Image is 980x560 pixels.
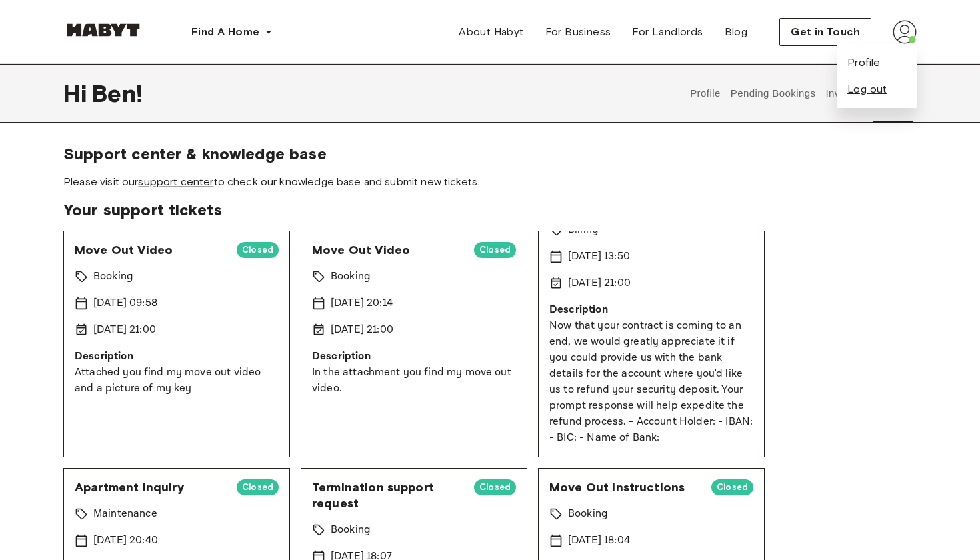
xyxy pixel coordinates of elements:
p: Maintenance [93,506,157,522]
p: Attached you find my move out video and a picture of my key [75,365,279,397]
button: Invoices [824,64,866,123]
span: Move Out Video [312,242,463,258]
p: [DATE] 13:50 [568,249,630,265]
p: Booking [568,506,608,522]
p: Booking [331,522,371,538]
span: For Business [545,24,611,40]
p: In the attachment you find my move out video. [312,365,516,397]
p: [DATE] 09:58 [93,295,157,311]
a: About Habyt [448,19,534,45]
span: Move Out Video [75,242,226,258]
span: Termination support request [312,479,463,511]
a: support center [138,175,213,188]
p: Description [549,302,753,318]
span: Closed [474,481,516,494]
p: Description [75,349,279,365]
img: avatar [893,20,917,44]
p: [DATE] 21:00 [331,322,393,338]
p: [DATE] 20:40 [93,533,158,549]
button: Pending Bookings [729,64,817,123]
span: Closed [711,481,753,494]
a: For Business [535,19,622,45]
span: Closed [237,481,279,494]
span: Your support tickets [63,200,917,220]
a: For Landlords [621,19,713,45]
span: Apartment Inquiry [75,479,226,495]
span: Hi [63,79,92,107]
span: Closed [474,243,516,257]
a: Blog [714,19,759,45]
span: Blog [725,24,748,40]
span: For Landlords [632,24,703,40]
span: Find A Home [191,24,259,40]
div: user profile tabs [685,64,917,123]
button: Profile [689,64,723,123]
button: Get in Touch [779,18,871,46]
span: Move Out Instructions [549,479,701,495]
span: Closed [237,243,279,257]
span: Please visit our to check our knowledge base and submit new tickets. [63,175,917,189]
p: Now that your contract is coming to an end, we would greatly appreciate it if you could provide u... [549,318,753,446]
button: Log out [847,81,887,97]
p: [DATE] 18:04 [568,533,630,549]
button: Find A Home [181,19,283,45]
p: [DATE] 20:14 [331,295,393,311]
span: Ben ! [92,79,143,107]
span: Support center & knowledge base [63,144,917,164]
p: Booking [93,269,133,285]
p: Description [312,349,516,365]
img: Habyt [63,23,143,37]
p: Booking [331,269,371,285]
span: About Habyt [459,24,523,40]
span: Get in Touch [791,24,860,40]
p: [DATE] 21:00 [93,322,156,338]
a: Profile [847,55,881,71]
p: [DATE] 21:00 [568,275,631,291]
